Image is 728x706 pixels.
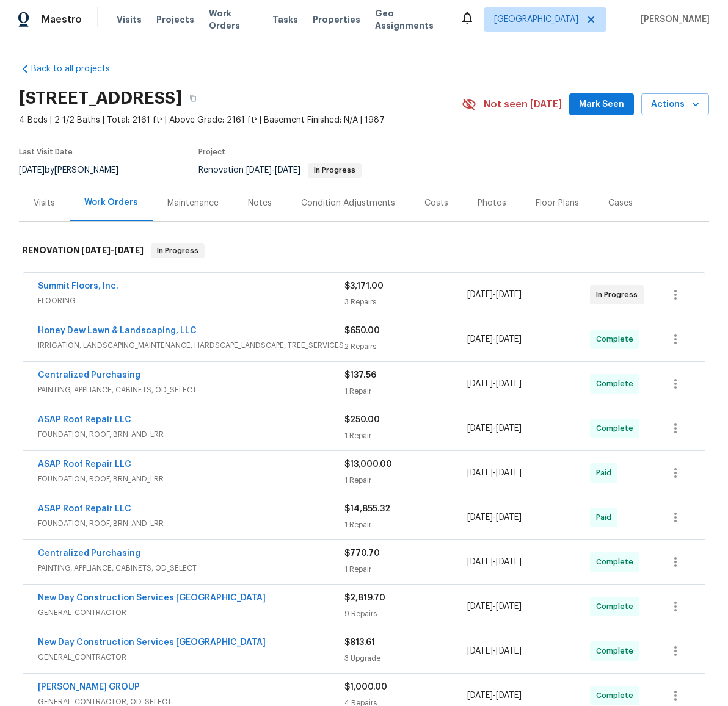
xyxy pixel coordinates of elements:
[344,416,380,424] span: $250.00
[496,558,522,566] span: [DATE]
[19,231,709,270] div: RENOVATION [DATE]-[DATE]In Progress
[478,197,506,209] div: Photos
[344,460,392,469] span: $13,000.00
[608,197,633,209] div: Cases
[38,505,131,513] a: ASAP Roof Repair LLC
[496,602,522,611] span: [DATE]
[496,290,522,299] span: [DATE]
[344,519,467,531] div: 1 Repair
[42,13,82,26] span: Maestro
[198,166,362,175] span: Renovation
[496,513,522,522] span: [DATE]
[38,282,118,290] a: Summit Floors, Inc.
[467,422,522,434] span: -
[596,378,638,390] span: Complete
[467,645,522,657] span: -
[167,197,219,209] div: Maintenance
[19,92,182,104] h2: [STREET_ADDRESS]
[344,652,467,665] div: 3 Upgrade
[38,594,266,602] a: New Day Construction Services [GEOGRAPHIC_DATA]
[344,430,467,442] div: 1 Repair
[344,296,467,308] div: 3 Repairs
[38,651,344,663] span: GENERAL_CONTRACTOR
[38,683,140,691] a: [PERSON_NAME] GROUP
[246,166,272,175] span: [DATE]
[596,600,638,613] span: Complete
[344,371,376,380] span: $137.56
[34,197,55,209] div: Visits
[19,114,462,126] span: 4 Beds | 2 1/2 Baths | Total: 2161 ft² | Above Grade: 2161 ft² | Basement Finished: N/A | 1987
[467,289,522,301] span: -
[344,326,380,335] span: $650.00
[198,148,225,156] span: Project
[636,13,710,26] span: [PERSON_NAME]
[38,428,344,441] span: FOUNDATION, ROOF, BRN_AND_LRR
[494,13,578,26] span: [GEOGRAPHIC_DATA]
[596,556,638,568] span: Complete
[38,460,131,469] a: ASAP Roof Repair LLC
[467,335,493,344] span: [DATE]
[467,691,493,700] span: [DATE]
[344,563,467,575] div: 1 Repair
[38,549,140,558] a: Centralized Purchasing
[579,97,624,112] span: Mark Seen
[38,638,266,647] a: New Day Construction Services [GEOGRAPHIC_DATA]
[19,163,133,178] div: by [PERSON_NAME]
[467,647,493,655] span: [DATE]
[467,467,522,479] span: -
[344,608,467,620] div: 9 Repairs
[375,7,445,32] span: Geo Assignments
[19,148,73,156] span: Last Visit Date
[275,166,300,175] span: [DATE]
[467,556,522,568] span: -
[467,469,493,477] span: [DATE]
[467,380,493,388] span: [DATE]
[38,416,131,424] a: ASAP Roof Repair LLC
[156,13,194,26] span: Projects
[38,339,344,351] span: IRRIGATION, LANDSCAPING_MAINTENANCE, HARDSCAPE_LANDSCAPE, TREE_SERVICES
[38,295,344,307] span: FLOORING
[81,246,111,254] span: [DATE]
[496,380,522,388] span: [DATE]
[536,197,579,209] div: Floor Plans
[344,549,380,558] span: $770.70
[496,469,522,477] span: [DATE]
[467,290,493,299] span: [DATE]
[248,197,272,209] div: Notes
[344,282,384,290] span: $3,171.00
[596,422,638,434] span: Complete
[467,378,522,390] span: -
[84,196,138,209] div: Work Orders
[467,513,493,522] span: [DATE]
[496,647,522,655] span: [DATE]
[496,424,522,433] span: [DATE]
[596,289,642,301] span: In Progress
[596,645,638,657] span: Complete
[651,97,699,112] span: Actions
[344,340,467,353] div: 2 Repairs
[246,166,300,175] span: -
[344,474,467,486] div: 1 Repair
[484,98,562,110] span: Not seen [DATE]
[467,424,493,433] span: [DATE]
[596,467,616,479] span: Paid
[38,473,344,485] span: FOUNDATION, ROOF, BRN_AND_LRR
[38,371,140,380] a: Centralized Purchasing
[152,245,203,257] span: In Progress
[496,335,522,344] span: [DATE]
[467,511,522,524] span: -
[19,166,45,175] span: [DATE]
[309,167,360,174] span: In Progress
[301,197,395,209] div: Condition Adjustments
[38,326,197,335] a: Honey Dew Lawn & Landscaping, LLC
[569,93,634,116] button: Mark Seen
[467,600,522,613] span: -
[38,562,344,574] span: PAINTING, APPLIANCE, CABINETS, OD_SELECT
[344,683,387,691] span: $1,000.00
[38,607,344,619] span: GENERAL_CONTRACTOR
[596,511,616,524] span: Paid
[467,558,493,566] span: [DATE]
[496,691,522,700] span: [DATE]
[209,7,258,32] span: Work Orders
[313,13,360,26] span: Properties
